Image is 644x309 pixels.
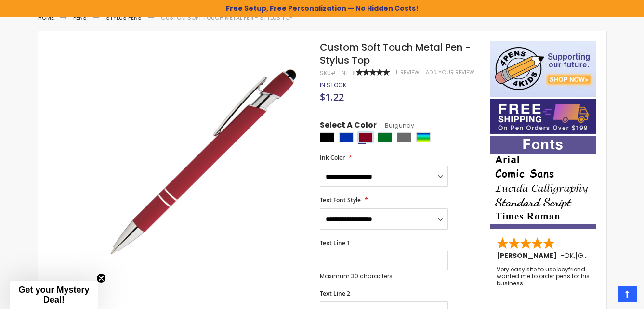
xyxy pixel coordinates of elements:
[497,266,590,287] div: Very easy site to use boyfriend wanted me to order pens for his business
[87,55,307,275] img: regal_rubber_red_n_3_1_2.jpg
[320,69,338,77] strong: SKU
[497,251,560,260] span: [PERSON_NAME]
[320,81,346,89] div: Availability
[320,40,471,67] span: Custom Soft Touch Metal Pen - Stylus Top
[377,121,414,129] span: Burgundy
[320,90,344,103] span: $1.22
[342,69,356,77] div: NT-8
[416,132,431,142] div: Assorted
[320,120,377,133] span: Select A Color
[320,154,345,162] span: Ink Color
[490,136,596,229] img: font-personalization-examples
[356,69,390,76] div: 100%
[320,132,334,142] div: Black
[490,99,596,134] img: Free shipping on orders over $199
[378,132,392,142] div: Green
[320,81,346,89] span: In stock
[396,69,421,76] a: 1 Review
[73,13,87,22] a: Pens
[320,239,350,247] span: Text Line 1
[38,13,54,22] a: Home
[106,13,142,22] a: Stylus Pens
[396,69,397,76] span: 1
[490,41,596,97] img: 4pens 4 kids
[564,251,574,260] span: OK
[161,14,292,22] li: Custom Soft Touch Metal Pen - Stylus Top
[400,69,420,76] span: Review
[339,132,354,142] div: Blue
[358,132,373,142] div: Burgundy
[18,285,89,305] span: Get your Mystery Deal!
[397,132,411,142] div: Grey
[10,281,98,309] div: Get your Mystery Deal!Close teaser
[565,283,644,309] iframe: Google Customer Reviews
[320,289,350,297] span: Text Line 2
[426,69,474,76] a: Add Your Review
[320,196,361,204] span: Text Font Style
[320,272,448,280] p: Maximum 30 characters
[96,273,106,283] button: Close teaser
